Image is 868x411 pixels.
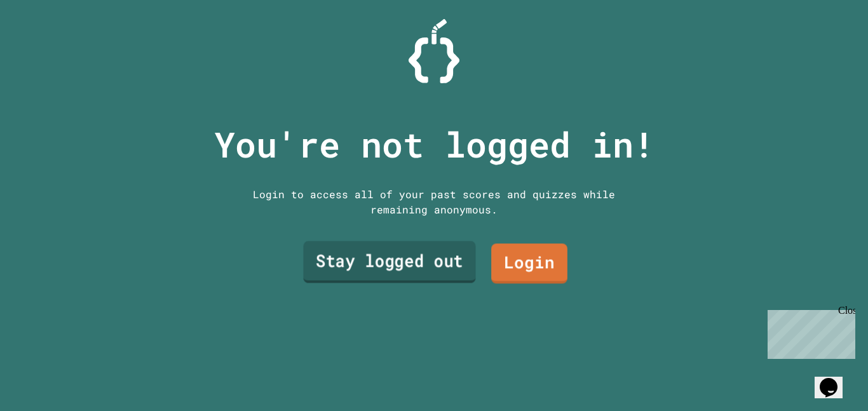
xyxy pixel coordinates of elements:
[5,5,88,81] div: Chat with us now!Close
[491,244,567,284] a: Login
[243,187,625,217] div: Login to access all of your past scores and quizzes while remaining anonymous.
[815,360,855,398] iframe: chat widget
[763,305,855,359] iframe: chat widget
[214,118,654,171] p: You're not logged in!
[303,241,475,283] a: Stay logged out
[409,19,459,83] img: Logo.svg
